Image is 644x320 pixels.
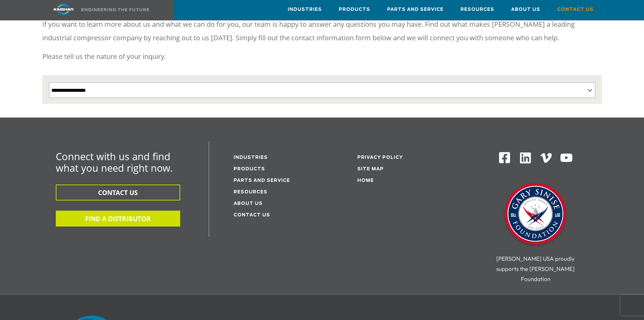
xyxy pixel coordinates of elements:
img: Vimeo [540,153,552,163]
a: Products [234,167,265,171]
a: About Us [511,0,540,19]
a: Products [339,0,370,19]
a: Resources [460,0,494,19]
span: Contact Us [557,6,594,14]
a: About Us [234,201,263,206]
span: Parts and Service [387,6,444,14]
span: Industries [288,6,322,14]
button: CONTACT US [56,185,180,200]
span: [PERSON_NAME] USA proudly supports the [PERSON_NAME] Foundation [496,255,575,282]
p: If you want to learn more about us and what we can do for you, our team is happy to answer any qu... [42,18,602,45]
img: Gary Sinise Foundation [502,181,569,249]
img: kaishan logo [38,3,89,15]
a: Industries [234,155,268,160]
a: Privacy Policy [357,155,403,160]
a: Resources [234,190,267,194]
a: Industries [288,0,322,19]
img: Engineering the future [81,8,149,11]
a: Home [357,178,374,183]
span: Resources [460,6,494,14]
img: Facebook [498,151,511,164]
img: Linkedin [519,151,532,165]
a: Contact Us [557,0,594,19]
p: Please tell us the nature of your inquiry. [42,50,602,63]
a: Parts and Service [387,0,444,19]
img: Youtube [560,151,573,165]
span: Products [339,6,370,14]
span: Connect with us and find what you need right now. [56,150,173,174]
a: Site Map [357,167,384,171]
span: About Us [511,6,540,14]
a: Contact Us [234,213,270,217]
button: FIND A DISTRIBUTOR [56,211,180,227]
a: Parts and service [234,178,290,183]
